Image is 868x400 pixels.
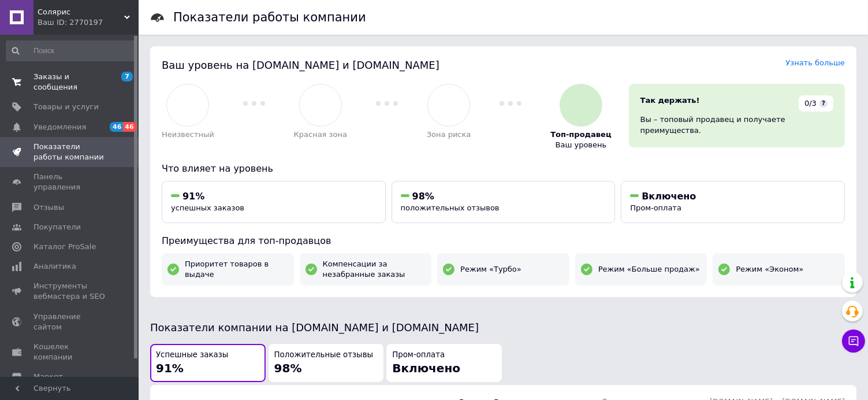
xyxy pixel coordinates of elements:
button: 98%положительных отзывов [392,181,616,223]
span: Приоритет товаров в выдаче [185,259,288,280]
span: Отзывы [33,202,64,213]
span: 91% [156,361,184,375]
input: Поиск [6,40,136,61]
h1: Показатели работы компании [173,10,366,24]
span: Покупатели [33,222,81,232]
span: Инструменты вебмастера и SEO [33,281,107,302]
span: Ваш уровень [556,140,607,150]
span: положительных отзывов [401,203,500,212]
button: Чат с покупателем [842,329,865,353]
span: Товары и услуги [33,102,99,112]
span: Компенсации за незабранные заказы [323,259,426,280]
img: :rocket: [574,98,588,113]
span: 46 [110,122,123,132]
button: ВключеноПром-оплата [621,181,845,223]
span: Режим «Эконом» [736,264,803,275]
img: :woman-shrugging: [181,98,195,113]
span: Панель управления [33,172,107,192]
div: Вы – топовый продавец и получаете преимущества. [640,114,833,135]
span: 98% [412,191,434,202]
span: Заказы и сообщения [33,72,107,92]
span: ? [819,99,828,108]
img: :disappointed_relieved: [442,98,456,113]
div: 0/3 [799,95,833,112]
img: :see_no_evil: [313,98,327,113]
span: Топ-продавец [550,129,611,140]
span: Кошелек компании [33,342,107,362]
span: Солярис [38,7,124,17]
span: Режим «Больше продаж» [598,264,700,275]
span: Красная зона [294,129,347,140]
span: Включено [642,191,696,202]
span: Так держать! [640,96,700,105]
span: 98% [274,361,302,375]
span: 46 [123,122,136,132]
span: Пром-оплата [392,350,445,361]
button: Успешные заказы91% [150,344,266,383]
span: Показатели компании на [DOMAIN_NAME] и [DOMAIN_NAME] [150,321,479,334]
span: Успешные заказы [156,350,228,361]
span: Пром-оплата [630,203,681,212]
button: Положительные отзывы98% [269,344,384,383]
span: Зона риска [427,129,471,140]
span: Что влияет на уровень [162,163,273,174]
span: Уведомления [33,122,86,132]
button: 91%успешных заказов [162,181,386,223]
span: Показатели работы компании [33,142,107,162]
span: Неизвестный [162,129,214,140]
button: Пром-оплатаВключено [386,344,502,383]
span: успешных заказов [171,203,244,212]
div: Ваш ID: 2770197 [38,17,139,28]
span: Ваш уровень на [DOMAIN_NAME] и [DOMAIN_NAME] [162,59,439,71]
span: Управление сайтом [33,312,107,332]
span: Преимущества для топ-продавцов [162,235,331,246]
span: Маркет [33,372,63,382]
a: Узнать больше [785,58,845,67]
span: Режим «Турбо» [460,264,521,275]
span: 7 [121,72,133,82]
span: Аналитика [33,261,76,272]
span: Каталог ProSale [33,242,96,252]
span: Положительные отзывы [274,350,373,361]
span: Включено [392,361,460,375]
span: 91% [182,191,204,202]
